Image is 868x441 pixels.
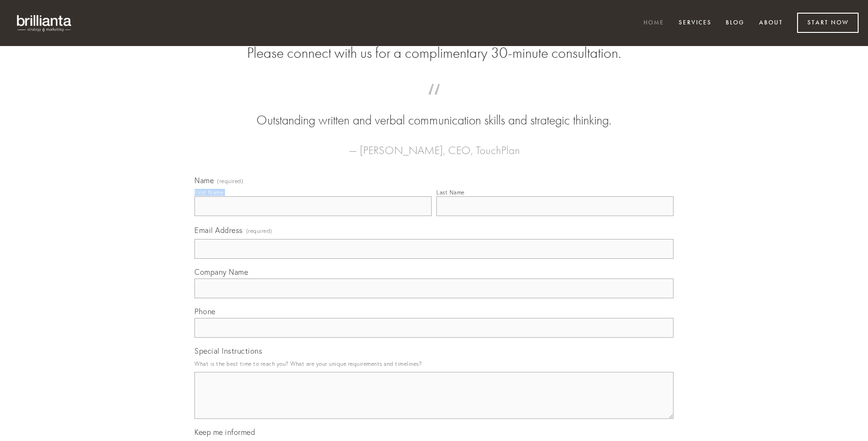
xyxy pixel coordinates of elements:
[720,15,751,31] a: Blog
[194,346,262,356] span: Special Instructions
[209,93,659,111] span: “
[797,13,859,33] a: Start Now
[209,130,659,160] figcaption: — [PERSON_NAME], CEO, TouchPlan
[673,15,718,31] a: Services
[194,357,674,370] p: What is the best time to reach you? What are your unique requirements and timelines?
[436,189,465,196] div: Last Name
[194,307,216,316] span: Phone
[194,189,223,196] div: First Name
[194,44,674,62] h2: Please connect with us for a complimentary 30-minute consultation.
[217,178,243,184] span: (required)
[246,224,272,237] span: (required)
[194,176,214,185] span: Name
[194,267,248,277] span: Company Name
[9,9,80,37] img: brillianta - research, strategy, marketing
[194,427,255,437] span: Keep me informed
[637,15,670,31] a: Home
[194,225,243,235] span: Email Address
[209,93,659,130] blockquote: Outstanding written and verbal communication skills and strategic thinking.
[753,15,789,31] a: About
